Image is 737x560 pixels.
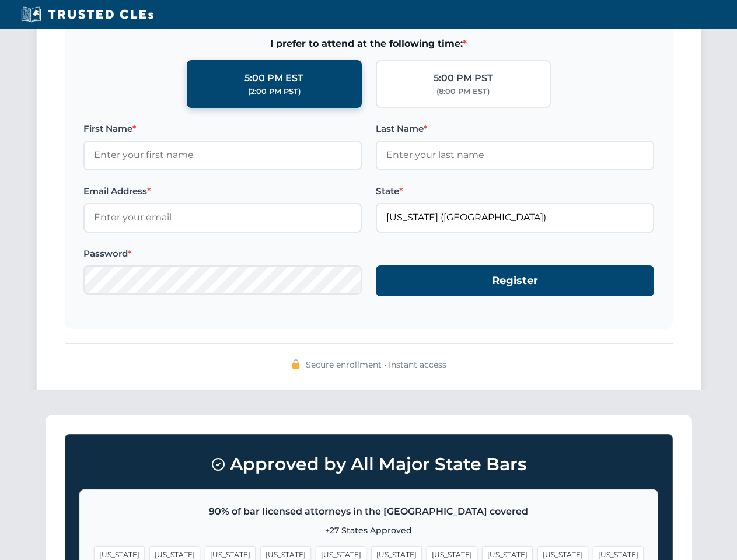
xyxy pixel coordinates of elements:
[291,359,301,369] img: 🔒
[83,203,362,232] input: Enter your email
[244,71,303,86] div: 5:00 PM EST
[94,524,644,537] p: +27 States Approved
[83,36,654,51] span: I prefer to attend at the following time:
[376,203,654,232] input: Florida (FL)
[248,86,301,97] div: (2:00 PM PST)
[376,122,654,136] label: Last Name
[376,141,654,170] input: Enter your last name
[83,141,362,170] input: Enter your first name
[306,358,446,371] span: Secure enrollment • Instant access
[79,449,658,480] h3: Approved by All Major State Bars
[83,247,362,261] label: Password
[436,86,490,97] div: (8:00 PM EST)
[94,504,644,519] p: 90% of bar licensed attorneys in the [GEOGRAPHIC_DATA] covered
[83,122,362,136] label: First Name
[434,71,493,86] div: 5:00 PM PST
[83,184,362,198] label: Email Address
[376,184,654,198] label: State
[376,265,654,296] button: Register
[18,6,157,23] img: Trusted CLEs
